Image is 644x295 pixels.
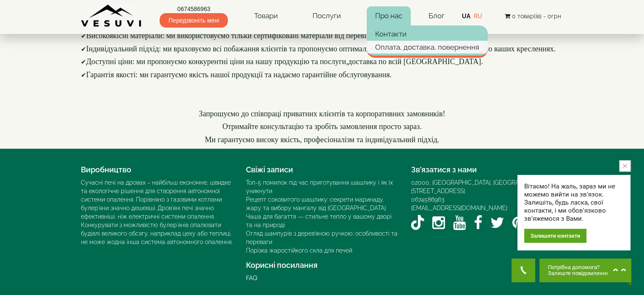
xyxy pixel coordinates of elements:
a: 0674586963 [160,5,228,13]
font: Доступні ціни: ми пропонуємо конкурентні ціни на нашу продукцію та послуги,доставка по всій [GEOG... [86,57,483,66]
a: UA [462,13,470,20]
span: ✔ [81,46,86,53]
font: Ми гарантуємо високу якість, професіоналізм та індивідуальний підхід. [205,135,439,144]
font: Індивідуальний підхід: ми враховуємо всі побажання клієнтів та пропонуємо оптимальні рішення, вик... [86,45,556,53]
a: Оплата, доставка, повернення [367,41,488,53]
a: RU [474,13,482,20]
font: Гарантія якості: ми гарантуємо якість нашої продукції та надаємо гарантійне обслуговування. [86,70,392,79]
h4: Свіжі записи [246,166,398,174]
a: Twitter / X VESUVI [490,212,504,233]
a: Порізка жаростійкого скла для печей [246,247,352,254]
span: Передзвоніть мені [160,13,228,28]
span: ✔ [81,59,86,65]
a: Товари [246,6,286,26]
h4: Зв’язатися з нами [411,166,564,174]
a: Рецепт соковитого шашлику: секрети маринаду, жару та вибору мангалу від [GEOGRAPHIC_DATA] [246,196,386,211]
h4: Виробництво [81,166,233,174]
a: Про нас [367,6,411,26]
a: Послуги [304,6,349,26]
a: Топ-5 помилок під час приготування шашлику і як їх уникнути [246,179,393,194]
span: ✔ [81,72,86,79]
button: Get Call button [511,258,535,282]
span: Запрошуємо до співпраці приватних клієнтів та корпоративних замовників! [199,110,445,118]
a: Огляд шампурів з дерев’яною ручкою: особливості та переваги [246,230,398,245]
a: TikTok VESUVI [411,212,424,233]
a: [EMAIL_ADDRESS][DOMAIN_NAME] [411,205,507,211]
font: Високоякісні матеріали: ми використовуємо тільки сертифіковані матеріали від перевірених постачал... [86,31,439,40]
div: Сучасні печі на дровах – найбільш економне, швидке та екологічне рішення для створення автономної... [81,178,233,246]
div: Вітаємо! На жаль, зараз ми не можемо вийти на зв'язок. Залишіть, будь ласка, свої контакти, і ми ... [524,183,624,223]
a: Чаша для багаття — стильне тепло у вашому дворі та на природі [246,213,392,228]
a: Instagram VESUVI [432,212,445,233]
font: Отримайте консультацію та зробіть замовлення просто зараз. [222,122,422,131]
h4: Корисні посилання [246,261,398,270]
span: Потрібна допомога? [548,264,609,270]
a: YouTube VESUVI [453,212,466,233]
div: 02000, [GEOGRAPHIC_DATA], [GEOGRAPHIC_DATA]. [STREET_ADDRESS] [411,178,564,195]
img: Завод VESUVI [81,4,142,28]
span: ✔ [81,33,86,39]
a: Блог [428,11,444,20]
a: Контакти [367,28,488,40]
a: FAQ [246,275,257,281]
button: Chat button [539,258,631,282]
a: 0674586963 [411,196,444,203]
button: close button [619,160,631,172]
a: Pinterest VESUVI [512,212,525,233]
span: Залиште повідомлення [548,270,609,276]
span: 0 товар(ів) - 0грн [511,13,561,20]
div: Залишити контакти [524,229,586,243]
button: 0 товар(ів) - 0грн [502,11,563,21]
a: Facebook VESUVI [474,212,482,233]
